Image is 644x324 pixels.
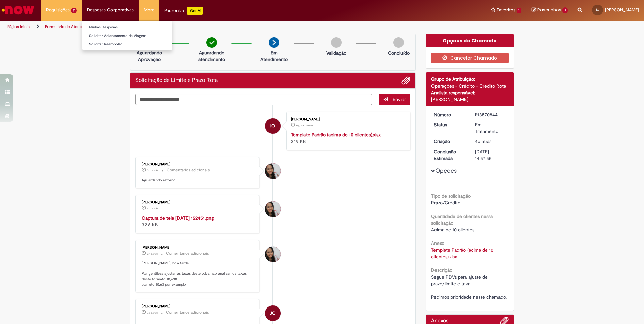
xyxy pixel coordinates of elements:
img: arrow-next.png [269,37,279,48]
a: Download de Template Padrão (acima de 10 clientes).xlsx [431,247,495,260]
p: Em Atendimento [258,49,290,63]
span: 1 [517,8,522,13]
span: 4d atrás [475,138,491,144]
span: IO [596,8,599,12]
span: 4m atrás [147,206,158,210]
ul: Despesas Corporativas [82,20,172,50]
span: More [144,7,154,13]
div: Jonas Correia [265,305,281,321]
dt: Criação [429,138,470,145]
span: Agora mesmo [296,123,314,127]
small: Comentários adicionais [166,251,209,256]
span: Favoritos [497,7,515,13]
p: Aguardando Aprovação [133,49,166,63]
a: Minhas Despesas [82,24,172,31]
dt: Status [429,121,470,128]
span: IO [270,118,275,134]
p: Concluído [388,50,410,56]
span: Segue PDVs para ajuste de prazo/limite e taxa. Pedimos prioridade nesse chamado. [431,274,507,300]
time: 27/09/2025 10:23:44 [147,311,158,315]
img: img-circle-grey.png [331,37,342,48]
span: 3d atrás [147,311,158,315]
div: [PERSON_NAME] [291,117,403,121]
b: Quantidade de clientes nessa solicitação [431,213,493,226]
time: 29/09/2025 15:28:41 [296,123,314,127]
span: Acima de 10 clientes [431,227,474,233]
span: Prazo/Crédito [431,200,460,206]
time: 29/09/2025 15:25:51 [147,168,158,172]
span: JC [270,305,276,321]
div: Em Tratamento [475,121,506,135]
small: Comentários adicionais [167,167,210,173]
button: Adicionar anexos [401,76,410,85]
span: 1 [562,7,568,13]
div: [DATE] 14:57:55 [475,148,506,162]
div: Padroniza [164,7,203,15]
span: Rascunhos [537,7,561,13]
div: [PERSON_NAME] [142,162,254,166]
b: Anexo [431,240,444,246]
p: Aguardando retorno [142,177,254,183]
div: Analista responsável: [431,89,509,96]
div: Valeria Maria Da Conceicao [265,247,281,262]
div: 26/09/2025 14:29:57 [475,138,506,145]
dt: Conclusão Estimada [429,148,470,162]
div: Grupo de Atribuição: [431,76,509,83]
span: 3m atrás [147,168,158,172]
div: 249 KB [291,131,403,145]
div: Italoelmo OliveiraCavalcanteJunior [265,118,281,134]
div: Operações - Crédito - Crédito Rota [431,83,509,89]
div: [PERSON_NAME] [431,96,509,103]
a: Captura de tela [DATE] 152451.png [142,215,214,221]
a: Página inicial [7,24,31,29]
b: Descrição [431,267,452,273]
p: +GenAi [187,7,203,15]
p: [PERSON_NAME], boa tarde Por gentileza ajustar as taxas deste pdvs nao analisamos taxas deste for... [142,261,254,287]
span: Despesas Corporativas [87,7,134,13]
div: [PERSON_NAME] [142,200,254,204]
p: Aguardando atendimento [195,49,228,63]
ul: Trilhas de página [5,21,424,33]
img: check-circle-green.png [206,37,217,48]
span: 2h atrás [147,252,158,256]
div: Valeria Maria Da Conceicao [265,163,281,179]
button: Cancelar Chamado [431,53,509,63]
div: Valeria Maria Da Conceicao [265,201,281,217]
img: ServiceNow [1,3,35,17]
h2: Anexos [431,318,448,324]
span: [PERSON_NAME] [605,7,639,13]
a: Solicitar Adiantamento de Viagem [82,32,172,40]
a: Solicitar Reembolso [82,41,172,48]
span: 7 [71,8,77,13]
time: 26/09/2025 14:29:57 [475,138,491,144]
dt: Número [429,111,470,118]
span: Enviar [393,96,406,102]
h2: Solicitação de Limite e Prazo Rota Histórico de tíquete [135,77,218,84]
div: R13570844 [475,111,506,118]
div: Opções do Chamado [426,34,514,47]
textarea: Digite sua mensagem aqui... [135,94,372,105]
p: Validação [326,50,346,56]
a: Rascunhos [532,7,568,13]
time: 29/09/2025 13:39:34 [147,252,158,256]
a: Template Padrão (acima de 10 clientes).xlsx [291,132,381,138]
span: Requisições [46,7,70,13]
b: Tipo de solicitação [431,193,471,199]
img: img-circle-grey.png [393,37,404,48]
a: Formulário de Atendimento [45,24,95,29]
div: [PERSON_NAME] [142,246,254,250]
time: 29/09/2025 15:25:03 [147,206,158,210]
div: 32.6 KB [142,215,254,228]
div: [PERSON_NAME] [142,304,254,309]
button: Enviar [379,94,410,105]
small: Comentários adicionais [166,310,209,315]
